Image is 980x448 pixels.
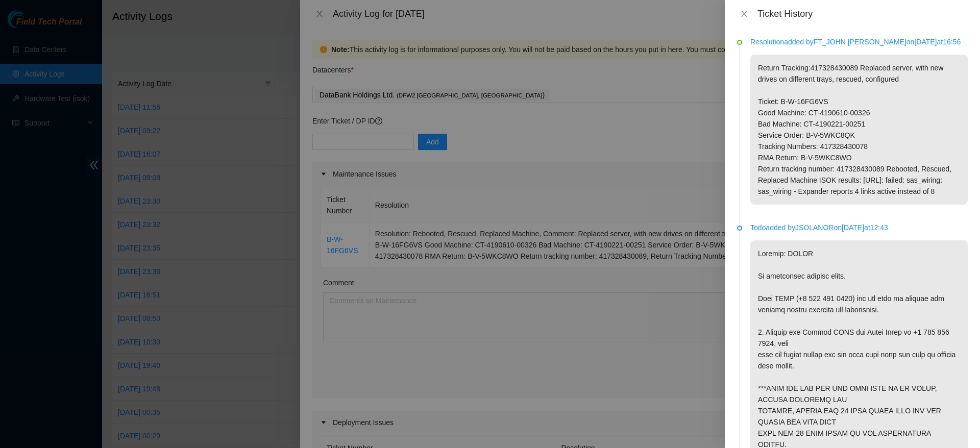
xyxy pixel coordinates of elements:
[750,36,968,47] p: Resolution added by FT_JOHN [PERSON_NAME] on [DATE] at 16:56
[740,10,748,18] span: close
[750,55,968,205] p: Return Tracking:417328430089 Replaced server, with new drives on different trays, rescued, config...
[757,8,968,19] div: Ticket History
[737,9,751,19] button: Close
[750,222,968,233] p: Todo added by JSOLANOR on [DATE] at 12:43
